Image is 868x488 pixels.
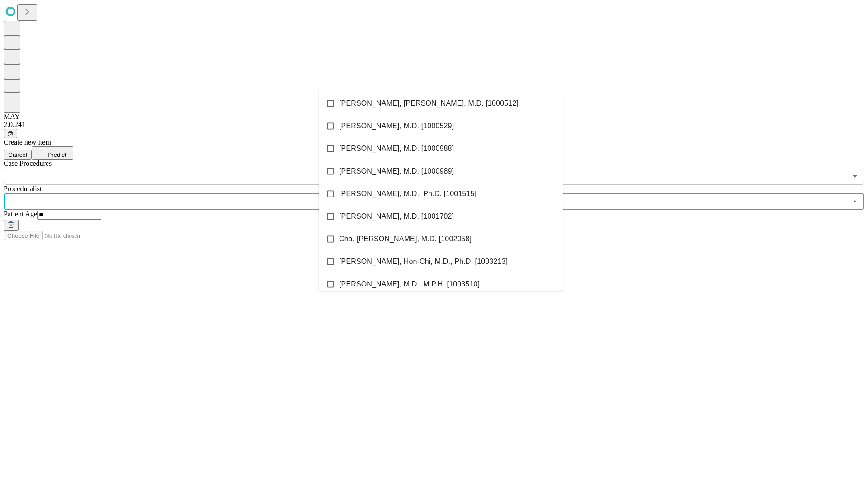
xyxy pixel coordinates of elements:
[4,138,51,146] span: Create new item
[4,129,17,138] button: @
[849,170,861,183] button: Open
[47,151,66,158] span: Predict
[4,121,864,129] div: 2.0.241
[339,166,454,177] span: [PERSON_NAME], M.D. [1000989]
[4,113,864,121] div: MAY
[4,150,32,160] button: Cancel
[339,143,454,154] span: [PERSON_NAME], M.D. [1000988]
[339,256,508,267] span: [PERSON_NAME], Hon-Chi, M.D., Ph.D. [1003213]
[339,121,454,131] span: [PERSON_NAME], M.D. [1000529]
[8,151,27,158] span: Cancel
[339,188,476,199] span: [PERSON_NAME], M.D., Ph.D. [1001515]
[339,211,454,222] span: [PERSON_NAME], M.D. [1001702]
[339,279,480,290] span: [PERSON_NAME], M.D., M.P.H. [1003510]
[32,146,73,160] button: Predict
[7,130,14,137] span: @
[4,160,52,167] span: Scheduled Procedure
[339,98,519,109] span: [PERSON_NAME], [PERSON_NAME], M.D. [1000512]
[849,195,861,208] button: Close
[4,210,37,218] span: Patient Age
[4,185,42,192] span: Proceduralist
[339,234,472,244] span: Cha, [PERSON_NAME], M.D. [1002058]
